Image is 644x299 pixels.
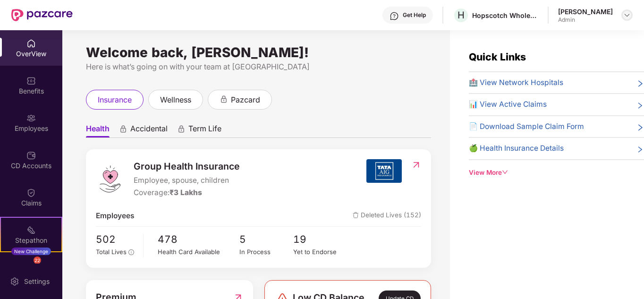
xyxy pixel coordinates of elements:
[293,247,347,257] div: Yet to Endorse
[34,256,41,264] div: 22
[96,231,136,247] span: 502
[469,77,563,88] span: 🏥 View Network Hospitals
[26,151,36,160] img: svg+xml;base64,PHN2ZyBpZD0iQ0RfQWNjb3VudHMiIGRhdGEtbmFtZT0iQ0QgQWNjb3VudHMiIHhtbG5zPSJodHRwOi8vd3...
[134,175,240,186] span: Employee, spouse, children
[158,231,239,247] span: 478
[177,125,186,133] div: animation
[26,263,36,272] img: svg+xml;base64,PHN2ZyBpZD0iRW5kb3JzZW1lbnRzIiB4bWxucz0iaHR0cDovL3d3dy53My5vcmcvMjAwMC9zdmciIHdpZH...
[188,124,221,137] span: Term Life
[623,11,631,19] img: svg+xml;base64,PHN2ZyBpZD0iRHJvcGRvd24tMzJ4MzIiIHhtbG5zPSJodHRwOi8vd3d3LnczLm9yZy8yMDAwL3N2ZyIgd2...
[353,210,421,222] span: Deleted Lives (152)
[469,51,526,63] span: Quick Links
[558,16,613,24] div: Admin
[469,99,547,110] span: 📊 View Active Claims
[469,121,584,132] span: 📄 Download Sample Claim Form
[558,7,613,16] div: [PERSON_NAME]
[130,124,168,137] span: Accidental
[469,168,644,178] div: View More
[11,248,51,255] div: New Challenge
[11,9,73,21] img: New Pazcare Logo
[169,188,202,197] span: ₹3 Lakhs
[26,188,36,197] img: svg+xml;base64,PHN2ZyBpZD0iQ2xhaW0iIHhtbG5zPSJodHRwOi8vd3d3LnczLm9yZy8yMDAwL3N2ZyIgd2lkdGg9IjIwIi...
[353,212,359,218] img: deleteIcon
[86,49,431,56] div: Welcome back, [PERSON_NAME]!
[96,165,124,193] img: logo
[239,231,294,247] span: 5
[458,9,465,21] span: H
[390,11,399,21] img: svg+xml;base64,PHN2ZyBpZD0iSGVscC0zMngzMiIgeG1sbnM9Imh0dHA6Ly93d3cudzMub3JnLzIwMDAvc3ZnIiB3aWR0aD...
[293,231,347,247] span: 19
[86,61,431,73] div: Here is what’s going on with your team at [GEOGRAPHIC_DATA]
[26,39,36,48] img: svg+xml;base64,PHN2ZyBpZD0iSG9tZSIgeG1sbnM9Imh0dHA6Ly93d3cudzMub3JnLzIwMDAvc3ZnIiB3aWR0aD0iMjAiIG...
[636,145,644,154] span: right
[231,94,260,106] span: pazcard
[1,236,61,245] div: Stepathon
[26,225,36,235] img: svg+xml;base64,PHN2ZyB4bWxucz0iaHR0cDovL3d3dy53My5vcmcvMjAwMC9zdmciIHdpZHRoPSIyMSIgaGVpZ2h0PSIyMC...
[403,11,426,19] div: Get Help
[96,210,135,222] span: Employees
[10,277,19,286] img: svg+xml;base64,PHN2ZyBpZD0iU2V0dGluZy0yMHgyMCIgeG1sbnM9Imh0dHA6Ly93d3cudzMub3JnLzIwMDAvc3ZnIiB3aW...
[472,11,538,20] div: Hopscotch Wholesale Trading Private Limited
[636,101,644,110] span: right
[636,123,644,132] span: right
[134,159,240,174] span: Group Health Insurance
[411,160,421,170] img: RedirectIcon
[26,76,36,85] img: svg+xml;base64,PHN2ZyBpZD0iQmVuZWZpdHMiIHhtbG5zPSJodHRwOi8vd3d3LnczLm9yZy8yMDAwL3N2ZyIgd2lkdGg9Ij...
[220,95,228,103] div: animation
[160,94,191,106] span: wellness
[21,277,52,286] div: Settings
[98,94,132,106] span: insurance
[134,187,240,198] div: Coverage:
[86,124,110,137] span: Health
[366,159,402,183] img: insurerIcon
[128,249,134,255] span: info-circle
[119,125,127,133] div: animation
[26,113,36,123] img: svg+xml;base64,PHN2ZyBpZD0iRW1wbG95ZWVzIiB4bWxucz0iaHR0cDovL3d3dy53My5vcmcvMjAwMC9zdmciIHdpZHRoPS...
[636,79,644,88] span: right
[502,169,508,176] span: down
[469,143,564,154] span: 🍏 Health Insurance Details
[96,248,127,256] span: Total Lives
[239,247,294,257] div: In Process
[158,247,239,257] div: Health Card Available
